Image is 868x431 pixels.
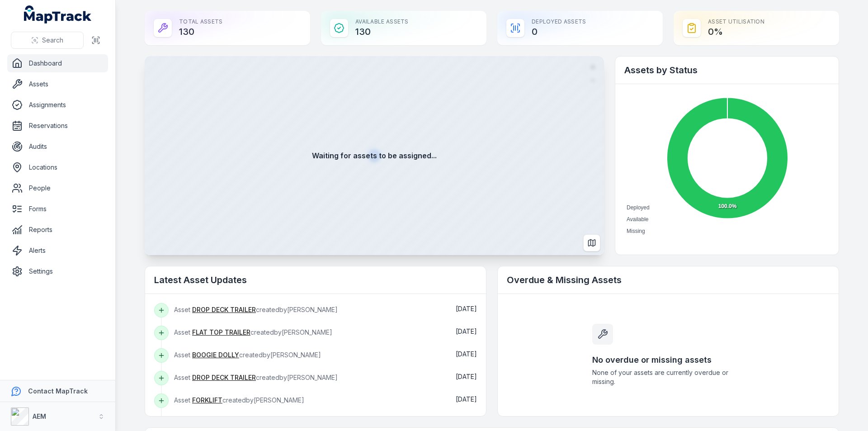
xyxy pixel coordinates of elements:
[456,373,477,380] span: [DATE]
[7,54,108,72] a: Dashboard
[42,36,63,45] span: Search
[192,328,250,337] a: FLAT TOP TRAILER
[174,396,304,404] span: Asset created by [PERSON_NAME]
[627,228,645,234] span: Missing
[312,150,437,161] strong: Waiting for assets to be assigned...
[7,262,108,280] a: Settings
[456,395,477,403] time: 8/20/2025, 10:08:45 AM
[624,64,830,76] h2: Assets by Status
[24,5,92,24] a: MapTrack
[456,350,477,358] time: 8/20/2025, 10:08:45 AM
[7,221,108,239] a: Reports
[592,354,744,366] h3: No overdue or missing assets
[174,306,338,313] span: Asset created by [PERSON_NAME]
[192,350,239,360] a: BOOGIE DOLLY
[174,351,321,359] span: Asset created by [PERSON_NAME]
[456,373,477,380] time: 8/20/2025, 10:08:45 AM
[507,274,830,286] h2: Overdue & Missing Assets
[28,387,88,395] strong: Contact MapTrack
[174,374,338,381] span: Asset created by [PERSON_NAME]
[456,327,477,335] time: 8/20/2025, 10:08:45 AM
[7,242,108,260] a: Alerts
[456,350,477,358] span: [DATE]
[456,305,477,313] time: 8/20/2025, 10:08:45 AM
[7,179,108,197] a: People
[592,368,744,386] span: None of your assets are currently overdue or missing.
[192,373,256,382] a: DROP DECK TRAILER
[627,204,650,211] span: Deployed
[7,75,108,93] a: Assets
[192,396,222,405] a: FORKLIFT
[192,305,256,314] a: DROP DECK TRAILER
[456,305,477,313] span: [DATE]
[456,327,477,335] span: [DATE]
[154,274,477,286] h2: Latest Asset Updates
[7,158,108,176] a: Locations
[33,412,46,420] strong: AEM
[7,117,108,135] a: Reservations
[11,32,84,49] button: Search
[583,234,600,251] button: Switch to Map View
[627,216,648,223] span: Available
[7,96,108,114] a: Assignments
[7,200,108,218] a: Forms
[456,395,477,403] span: [DATE]
[174,328,332,336] span: Asset created by [PERSON_NAME]
[7,137,108,156] a: Audits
